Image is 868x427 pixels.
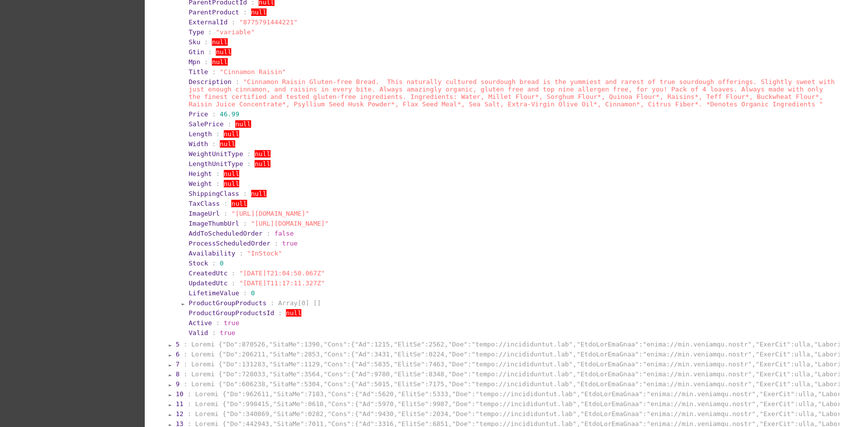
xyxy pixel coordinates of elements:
[189,180,212,187] span: Weight
[278,309,282,317] span: :
[189,210,220,217] span: ImageUrl
[189,18,227,26] span: ExternalId
[212,329,216,337] span: :
[189,120,223,128] span: SalePrice
[204,38,208,46] span: :
[212,38,227,46] span: null
[189,68,208,76] span: Title
[239,279,325,287] span: "[DATE]T11:17:11.327Z"
[220,110,239,118] span: 46.99
[231,279,235,287] span: :
[255,150,270,158] span: null
[189,190,239,197] span: ShippingClass
[251,220,329,227] span: "[URL][DOMAIN_NAME]"
[189,230,263,237] span: AddToScheduledOrder
[208,28,212,36] span: :
[239,269,325,277] span: "[DATE]T21:04:50.067Z"
[224,200,228,207] span: :
[189,170,212,177] span: Height
[189,110,208,118] span: Price
[216,319,220,327] span: :
[235,120,251,128] span: null
[231,269,235,277] span: :
[220,68,286,76] span: "Cinnamon Raisin"
[189,28,204,36] span: Type
[188,410,192,418] span: :
[204,58,208,66] span: :
[212,58,227,66] span: null
[243,190,247,197] span: :
[189,279,227,287] span: UpdatedUtc
[188,390,192,398] span: :
[176,360,180,368] span: 7
[212,68,216,76] span: :
[231,210,309,217] span: "[URL][DOMAIN_NAME]"
[243,289,247,297] span: :
[176,400,184,408] span: 11
[239,250,243,257] span: :
[267,230,271,237] span: :
[224,170,239,177] span: null
[224,210,228,217] span: :
[271,299,275,307] span: :
[189,220,239,227] span: ImageThumbUrl
[282,240,297,247] span: true
[228,120,232,128] span: :
[189,58,200,66] span: Mpn
[176,380,180,388] span: 9
[235,78,239,85] span: :
[176,410,184,418] span: 12
[239,18,297,26] span: "8775791444221"
[184,380,188,388] span: :
[189,140,208,148] span: Width
[247,250,282,257] span: "InStock"
[176,341,180,348] span: 5
[176,350,180,358] span: 6
[189,289,239,297] span: LifetimeValue
[189,269,227,277] span: CreatedUtc
[231,200,247,207] span: null
[208,48,212,56] span: :
[189,48,204,56] span: Gtin
[189,8,239,16] span: ParentProduct
[251,289,255,297] span: 0
[251,8,267,16] span: null
[247,150,251,158] span: :
[189,329,208,337] span: Valid
[275,240,279,247] span: :
[216,28,255,36] span: "variable"
[212,110,216,118] span: :
[231,18,235,26] span: :
[220,259,224,267] span: 0
[189,240,270,247] span: ProcessScheduledOrder
[189,78,231,85] span: Description
[243,8,247,16] span: :
[184,350,188,358] span: :
[220,140,235,148] span: null
[255,160,270,168] span: null
[184,360,188,368] span: :
[247,160,251,168] span: :
[176,370,180,378] span: 8
[176,390,184,398] span: 10
[189,319,212,327] span: Active
[286,309,301,317] span: null
[189,309,274,317] span: ProductGroupProductsId
[216,48,231,56] span: null
[278,299,321,307] span: Array[0] []
[224,130,239,138] span: null
[189,250,235,257] span: Availability
[188,400,192,408] span: :
[189,38,200,46] span: Sku
[189,150,243,158] span: WeightUnitType
[243,220,247,227] span: :
[216,170,220,177] span: :
[189,160,243,168] span: LengthUnitType
[216,130,220,138] span: :
[224,319,239,327] span: true
[212,259,216,267] span: :
[251,190,267,197] span: null
[189,299,267,307] span: ProductGroupProducts
[189,78,835,108] span: "Cinnamon Raisin Gluten-free Bread. This naturally cultured sourdough bread is the yummiest and r...
[220,329,235,337] span: true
